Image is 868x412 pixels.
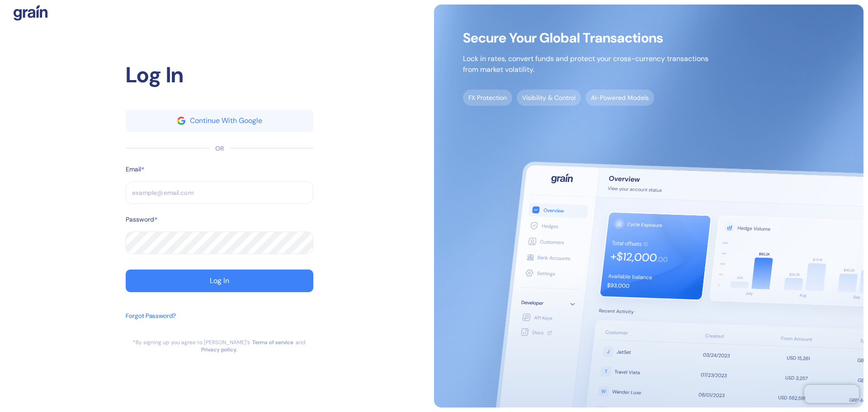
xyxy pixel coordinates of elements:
span: Secure Your Global Transactions [463,33,708,43]
span: AI-Powered Models [585,90,654,106]
img: signup-main-image [434,5,863,407]
p: Lock in rates, convert funds and protect your cross-currency transactions from market volatility. [463,53,708,75]
label: Password [126,215,154,224]
div: *By signing up you agree to [PERSON_NAME]’s [133,339,250,346]
button: googleContinue With Google [126,109,313,132]
button: Log In [126,270,313,292]
img: google [177,117,185,125]
span: FX Protection [463,90,512,106]
input: example@email.com [126,181,313,204]
div: Continue With Google [190,117,262,124]
iframe: Chatra live chat [804,385,859,403]
label: Email [126,165,141,174]
div: Log In [210,277,229,284]
img: logo [14,5,47,21]
div: Forgot Password? [126,311,176,321]
span: Visibility & Control [517,90,581,106]
div: OR [215,144,224,153]
a: Privacy policy. [201,346,237,353]
div: and [296,339,306,346]
div: Log In [126,59,313,91]
a: Terms of service [252,339,293,346]
button: Forgot Password? [126,307,176,339]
